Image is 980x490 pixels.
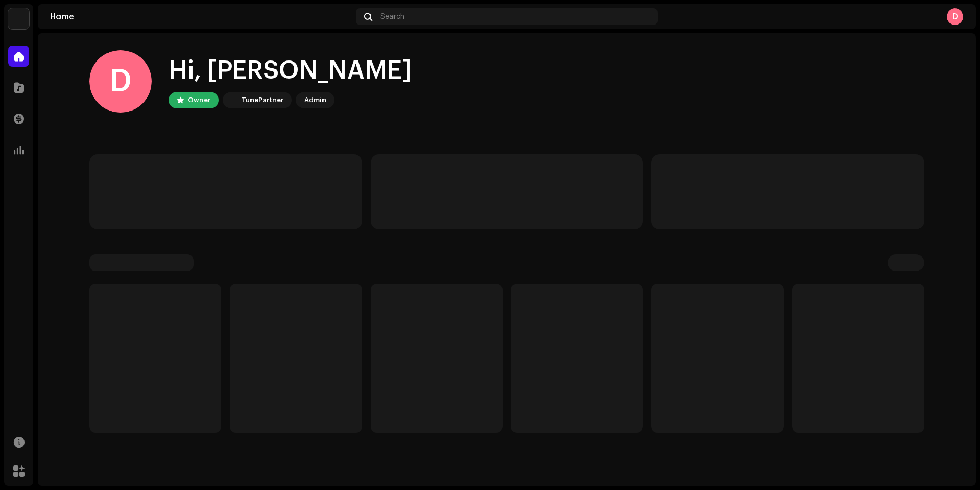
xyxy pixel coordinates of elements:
[89,50,152,113] div: D
[380,13,404,21] span: Search
[169,54,412,88] div: Hi, [PERSON_NAME]
[50,13,352,21] div: Home
[8,8,29,29] img: bb549e82-3f54-41b5-8d74-ce06bd45c366
[947,8,963,25] div: D
[225,94,237,106] img: bb549e82-3f54-41b5-8d74-ce06bd45c366
[242,94,283,106] div: TunePartner
[188,94,210,106] div: Owner
[304,94,326,106] div: Admin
